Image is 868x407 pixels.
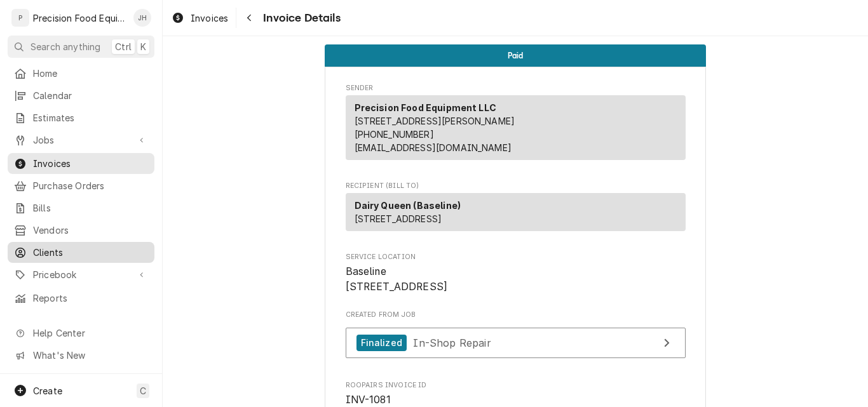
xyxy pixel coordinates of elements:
a: Invoices [8,153,154,174]
span: Home [33,67,148,80]
div: Jason Hertel's Avatar [133,9,151,27]
span: Search anything [31,40,100,53]
strong: Dairy Queen (Baseline) [355,200,461,211]
a: Invoices [166,8,233,29]
a: Go to Jobs [8,130,154,150]
span: Created From Job [346,310,686,320]
span: Bills [33,201,148,215]
div: Sender [346,95,686,160]
span: Help Center [33,326,147,340]
button: Navigate back [239,8,259,28]
a: Calendar [8,85,154,106]
span: Create [33,385,62,396]
div: JH [133,9,151,27]
span: Purchase Orders [33,179,148,192]
span: Paid [508,51,524,60]
div: Sender [346,95,686,165]
strong: Precision Food Equipment LLC [355,102,496,113]
div: Recipient (Bill To) [346,193,686,236]
a: Purchase Orders [8,175,154,196]
span: Service Location [346,252,686,262]
span: C [140,384,146,397]
div: Created From Job [346,310,686,364]
span: Sender [346,83,686,93]
div: P [11,9,29,27]
div: Service Location [346,252,686,295]
a: [PHONE_NUMBER] [355,129,434,140]
span: Pricebook [33,268,129,281]
span: Reports [33,291,148,305]
div: Finalized [356,335,407,352]
span: K [140,40,146,53]
span: Ctrl [115,40,132,53]
span: Baseline [STREET_ADDRESS] [346,265,448,293]
span: Roopairs Invoice ID [346,380,686,390]
span: INV-1081 [346,394,391,406]
a: Go to Pricebook [8,264,154,285]
button: Search anythingCtrlK [8,36,154,58]
div: Invoice Sender [346,83,686,166]
span: Recipient (Bill To) [346,181,686,191]
span: Clients [33,246,148,259]
a: Go to What's New [8,345,154,366]
span: What's New [33,349,147,362]
div: Invoice Recipient [346,181,686,237]
a: Estimates [8,107,154,128]
span: Jobs [33,133,129,147]
a: Clients [8,242,154,263]
a: View Job [346,328,686,359]
a: [EMAIL_ADDRESS][DOMAIN_NAME] [355,142,512,153]
a: Go to Help Center [8,323,154,344]
div: Precision Food Equipment LLC [33,11,126,25]
span: Vendors [33,224,148,237]
div: Recipient (Bill To) [346,193,686,231]
a: Reports [8,288,154,309]
span: [STREET_ADDRESS] [355,213,442,224]
a: Vendors [8,220,154,241]
a: Bills [8,197,154,218]
span: Estimates [33,111,148,124]
span: [STREET_ADDRESS][PERSON_NAME] [355,116,515,126]
span: Invoices [191,11,228,25]
span: Calendar [33,89,148,102]
span: In-Shop Repair [413,336,491,349]
span: Invoices [33,157,148,170]
span: Invoice Details [259,10,340,27]
div: Status [325,44,706,67]
span: Service Location [346,264,686,294]
a: Home [8,63,154,84]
